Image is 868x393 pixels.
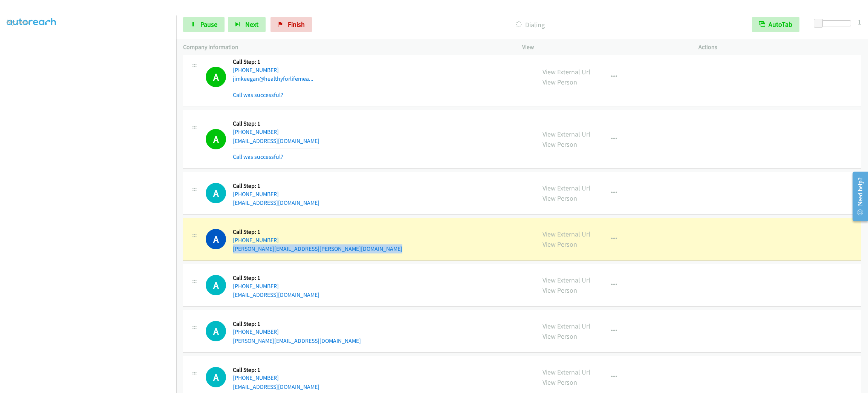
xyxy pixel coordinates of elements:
a: View Person [542,240,577,249]
a: [PHONE_NUMBER] [233,66,279,74]
a: [EMAIL_ADDRESS][DOMAIN_NAME] [233,291,319,298]
a: [PERSON_NAME][EMAIL_ADDRESS][DOMAIN_NAME] [233,337,361,344]
h1: A [206,229,226,249]
h1: A [206,129,226,149]
a: View Person [542,194,577,203]
a: View External Url [542,68,590,76]
a: [PHONE_NUMBER] [233,236,279,244]
h5: Call Step: 1 [233,58,313,66]
a: View Person [542,140,577,149]
p: View [522,43,685,52]
h1: A [206,321,226,341]
a: View External Url [542,230,590,238]
p: Actions [698,43,861,52]
a: View External Url [542,322,590,330]
a: [EMAIL_ADDRESS][DOMAIN_NAME] [233,383,319,390]
h5: Call Step: 1 [233,182,319,190]
button: Next [228,17,266,32]
h5: Call Step: 1 [233,320,361,328]
h5: Call Step: 1 [233,366,319,374]
div: The call is yet to be attempted [206,367,226,387]
div: 1 [858,17,861,27]
a: [PHONE_NUMBER] [233,190,279,198]
a: View Person [542,378,577,387]
h5: Call Step: 1 [233,228,402,236]
a: My Lists [7,17,29,26]
a: Call was successful? [233,153,283,160]
p: Company Information [183,43,509,52]
h5: Call Step: 1 [233,274,319,282]
a: [PHONE_NUMBER] [233,282,279,290]
p: Dialing [322,20,738,30]
span: Next [245,20,258,29]
iframe: Resource Center [846,166,868,226]
a: Finish [270,17,312,32]
a: View Person [542,78,577,86]
span: Finish [288,20,305,29]
h1: A [206,367,226,387]
a: View Person [542,286,577,295]
div: The call is yet to be attempted [206,321,226,341]
span: Pause [200,20,217,29]
h1: A [206,67,226,87]
h1: A [206,275,226,295]
a: View External Url [542,276,590,284]
a: View External Url [542,368,590,376]
iframe: To enrich screen reader interactions, please activate Accessibility in Grammarly extension settings [7,34,176,392]
h5: Call Step: 1 [233,120,319,127]
h1: A [206,183,226,203]
a: View External Url [542,130,590,138]
a: [EMAIL_ADDRESS][DOMAIN_NAME] [233,199,319,206]
a: [PHONE_NUMBER] [233,328,279,335]
button: AutoTab [752,17,799,32]
a: View Person [542,332,577,341]
a: [PHONE_NUMBER] [233,128,279,135]
a: Pause [183,17,225,32]
a: [PERSON_NAME][EMAIL_ADDRESS][PERSON_NAME][DOMAIN_NAME] [233,245,402,252]
a: [EMAIL_ADDRESS][DOMAIN_NAME] [233,137,319,144]
a: Call was successful? [233,91,283,98]
a: [PHONE_NUMBER] [233,374,279,381]
div: The call is yet to be attempted [206,183,226,203]
a: View External Url [542,184,590,192]
a: jimkeegan@healthyforlifemea... [233,75,313,82]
